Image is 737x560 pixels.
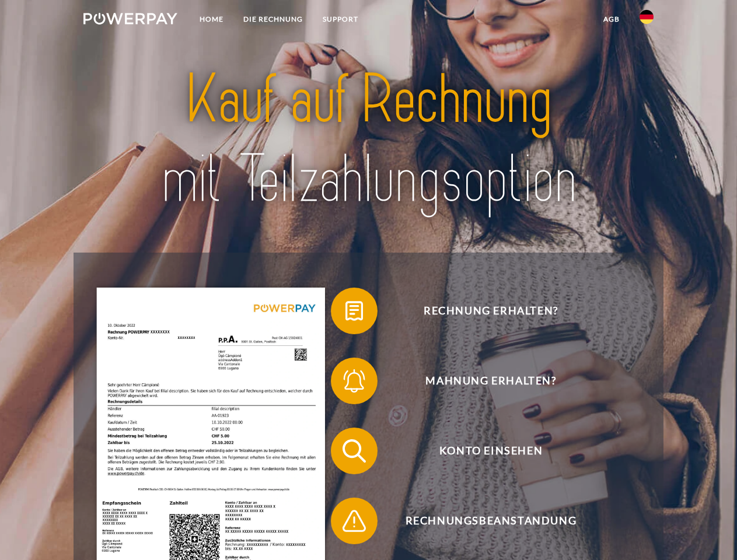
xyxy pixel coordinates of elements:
button: Rechnung erhalten? [331,288,634,334]
a: agb [593,9,630,30]
img: qb_warning.svg [340,506,369,535]
a: SUPPORT [313,9,368,30]
img: qb_bell.svg [340,366,369,395]
img: qb_search.svg [340,436,369,466]
span: Mahnung erhalten? [348,358,634,404]
button: Rechnungsbeanstandung [331,498,634,544]
img: qb_bill.svg [340,296,369,325]
span: Rechnungsbeanstandung [348,498,634,544]
a: DIE RECHNUNG [233,9,313,30]
img: title-powerpay_de.svg [111,56,626,223]
a: Home [190,9,233,30]
button: Mahnung erhalten? [331,358,634,404]
span: Konto einsehen [348,428,634,474]
button: Konto einsehen [331,428,634,474]
span: Rechnung erhalten? [348,288,634,334]
img: logo-powerpay-white.svg [83,13,177,24]
img: de [640,10,654,24]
